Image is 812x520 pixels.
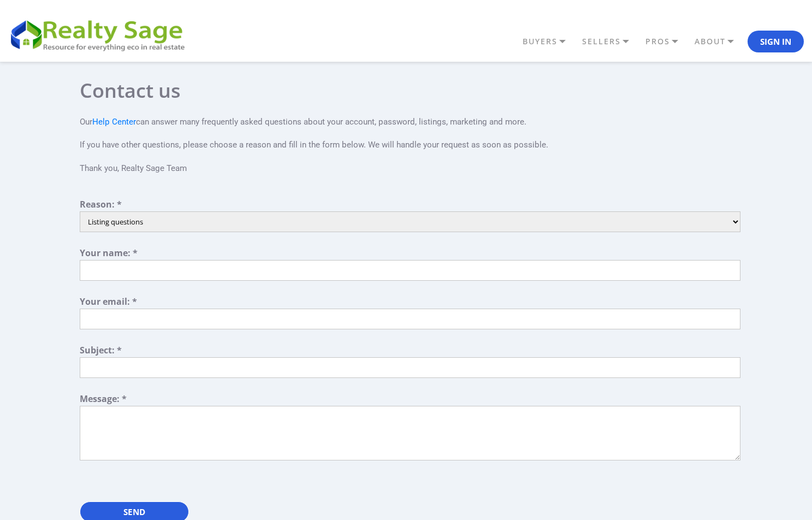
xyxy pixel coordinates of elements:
[80,297,741,309] div: Your email: *
[520,32,579,51] a: BUYERS
[80,394,741,406] div: Message: *
[80,105,741,186] p: Our can answer many frequently asked questions about your account, password, listings, marketing ...
[80,249,741,260] div: Your name: *
[92,117,136,127] a: Help Center
[643,32,692,51] a: PROS
[80,200,741,211] div: Reason: *
[748,31,804,52] button: Sign In
[80,346,741,357] div: Subject: *
[80,81,741,101] h1: Contact us
[692,32,748,51] a: ABOUT
[579,32,643,51] a: SELLERS
[8,16,194,52] img: REALTY SAGE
